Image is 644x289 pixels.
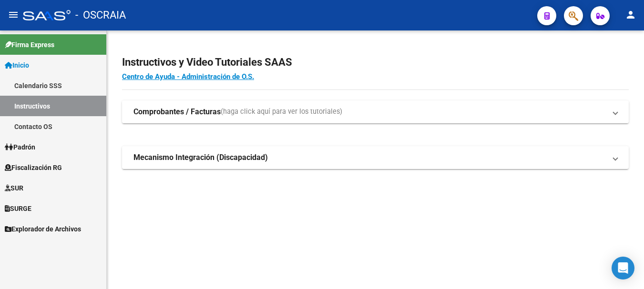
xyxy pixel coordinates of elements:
span: (haga click aquí para ver los tutoriales) [221,107,342,117]
span: Firma Express [5,40,54,50]
h2: Instructivos y Video Tutoriales SAAS [122,53,629,71]
span: Explorador de Archivos [5,224,81,234]
mat-expansion-panel-header: Mecanismo Integración (Discapacidad) [122,146,629,169]
mat-icon: menu [8,9,19,20]
span: SURGE [5,203,31,214]
span: - OSCRAIA [75,5,126,26]
strong: Comprobantes / Facturas [133,107,221,117]
span: Fiscalización RG [5,162,62,173]
span: SUR [5,183,23,193]
div: Open Intercom Messenger [612,257,634,279]
a: Centro de Ayuda - Administración de O.S. [122,72,254,81]
mat-expansion-panel-header: Comprobantes / Facturas(haga click aquí para ver los tutoriales) [122,100,629,123]
strong: Mecanismo Integración (Discapacidad) [133,152,268,163]
mat-icon: person [625,9,636,20]
span: Padrón [5,142,35,152]
span: Inicio [5,60,29,70]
